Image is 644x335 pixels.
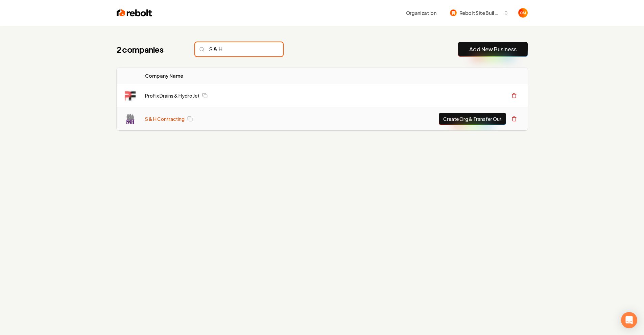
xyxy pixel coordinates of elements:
[140,68,309,84] th: Company Name
[458,42,528,57] button: Add New Business
[117,44,182,55] h1: 2 companies
[518,8,528,18] img: Omar Molai
[621,312,637,328] div: Open Intercom Messenger
[117,8,152,18] img: Rebolt Logo
[145,92,199,99] a: ProFix Drains & Hydro Jet
[195,42,283,56] input: Search...
[450,9,457,16] img: Rebolt Site Builder
[145,115,185,122] a: S & H Contracting
[402,7,440,19] button: Organization
[125,90,136,101] img: ProFix Drains & Hydro Jet logo
[439,113,506,125] button: Create Org & Transfer Out
[469,45,517,53] a: Add New Business
[518,8,528,18] button: Open user button
[459,9,501,17] span: Rebolt Site Builder
[125,113,136,124] img: S & H Contracting logo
